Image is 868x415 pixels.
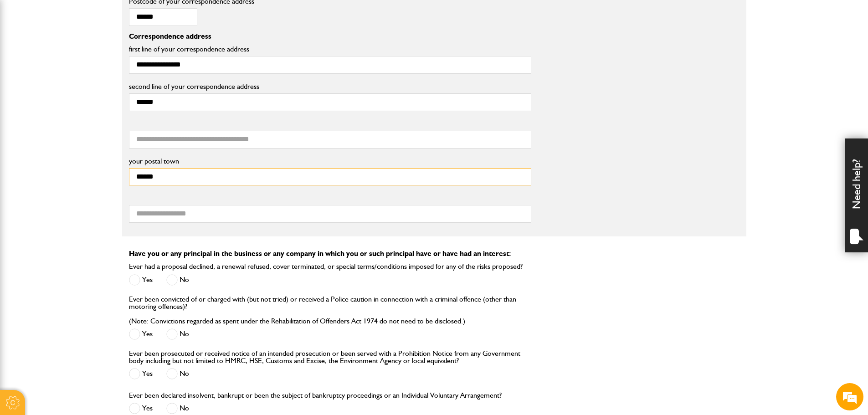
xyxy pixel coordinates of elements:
[129,83,531,90] label: second line of your correspondence address
[166,368,189,379] label: No
[129,158,531,165] label: your postal town
[12,84,166,104] input: Enter your last name
[129,33,531,40] p: Correspondence address
[129,403,153,414] label: Yes
[47,51,153,63] div: Chat with us now
[149,5,171,26] div: Minimize live chat window
[166,328,189,340] label: No
[166,403,189,414] label: No
[129,368,153,379] label: Yes
[166,274,189,286] label: No
[12,111,166,131] input: Enter your email address
[129,250,740,257] p: Have you or any principal in the business or any company in which you or such principal have or h...
[12,138,166,158] input: Enter your phone number
[129,328,153,340] label: Yes
[129,263,523,270] label: Ever had a proposal declined, a renewal refused, cover terminated, or special terms/conditions im...
[129,350,531,364] label: Ever been prosecuted or received notice of an intended prosecution or been served with a Prohibit...
[845,138,868,252] div: Need help?
[129,392,502,399] label: Ever been declared insolvent, bankrupt or been the subject of bankruptcy proceedings or an Indivi...
[129,296,531,325] label: Ever been convicted of or charged with (but not tried) or received a Police caution in connection...
[124,281,165,293] em: Start Chat
[129,46,531,53] label: first line of your correspondence address
[12,165,166,273] textarea: Type your message and hit 'Enter'
[129,274,153,286] label: Yes
[15,51,38,63] img: d_20077148190_company_1631870298795_20077148190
